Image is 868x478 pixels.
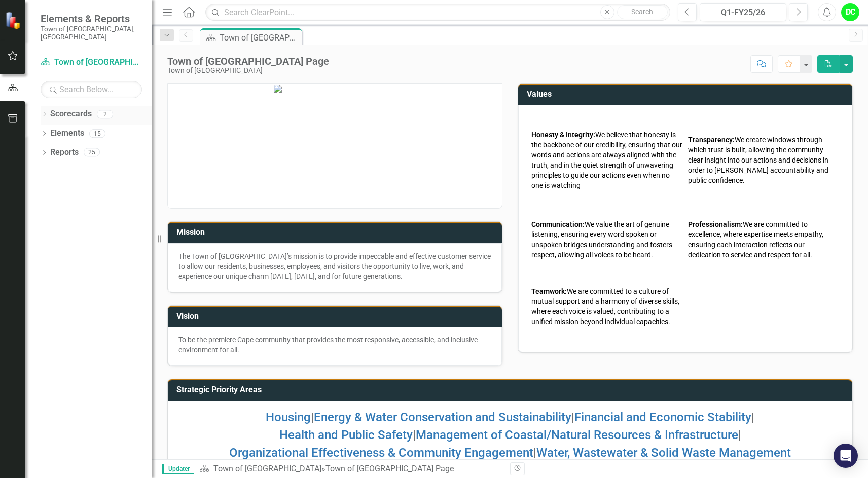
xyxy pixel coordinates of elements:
[199,463,502,475] div: »
[178,251,491,282] p: The Town of [GEOGRAPHIC_DATA]’s mission is to provide impeccable and effective customer service t...
[574,410,751,424] a: Financial and Economic Stability
[84,148,100,157] div: 25
[266,410,754,424] span: | | |
[841,3,859,21] button: DC
[176,228,497,237] h3: Mission
[325,464,454,473] div: Town of [GEOGRAPHIC_DATA] Page
[531,219,683,260] p: We value the art of genuine listening, ensuring every word spoken or unspoken bridges understandi...
[631,8,653,16] span: Search
[536,446,791,460] a: Water, Wastewater & Solid Waste Management
[688,136,735,144] strong: Transparency:
[700,3,786,21] button: Q1-FY25/26
[531,286,683,327] p: We are committed to a culture of mutual support and a harmony of diverse skills, where each voice...
[617,5,668,19] button: Search
[688,135,839,185] p: We create windows through which trust is built, allowing the community clear insight into our act...
[527,90,847,99] h3: Values
[5,12,23,29] img: ClearPoint Strategy
[531,220,585,228] strong: Communication:
[167,67,329,74] div: Town of [GEOGRAPHIC_DATA]
[531,130,683,190] p: We believe that honesty is the backbone of our credibility, ensuring that our words and actions a...
[176,312,497,321] h3: Vision
[167,56,329,67] div: Town of [GEOGRAPHIC_DATA] Page
[314,410,571,424] a: Energy & Water Conservation and Sustainability
[41,81,142,98] input: Search Below...
[220,31,299,44] div: Town of [GEOGRAPHIC_DATA] Page
[41,13,142,25] span: Elements & Reports
[266,410,311,424] a: Housing
[229,446,533,460] a: Organizational Effectiveness & Community Engagement
[279,428,741,442] span: | |
[41,57,142,68] a: Town of [GEOGRAPHIC_DATA]
[162,464,194,474] span: Updater
[416,428,738,442] a: Management of Coastal/Natural Resources & Infrastructure
[50,108,92,120] a: Scorecards
[178,335,491,355] p: To be the premiere Cape community that provides the most responsive, accessible, and inclusive en...
[97,110,113,118] div: 2
[41,25,142,42] small: Town of [GEOGRAPHIC_DATA], [GEOGRAPHIC_DATA]
[50,147,79,158] a: Reports
[89,129,105,138] div: 15
[531,131,595,139] strong: Honesty & Integrity:
[273,84,397,208] img: mceclip0.png
[176,385,847,394] h3: Strategic Priority Areas
[688,220,743,228] strong: Professionalism:
[703,7,783,19] div: Q1-FY25/26
[213,464,321,473] a: Town of [GEOGRAPHIC_DATA]
[531,287,567,295] strong: Teamwork:
[688,219,839,260] p: We are committed to excellence, where expertise meets empathy, ensuring each interaction reflects...
[229,446,791,460] span: |
[50,128,84,139] a: Elements
[279,428,413,442] a: Health and Public Safety
[834,444,858,468] div: Open Intercom Messenger
[205,4,670,21] input: Search ClearPoint...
